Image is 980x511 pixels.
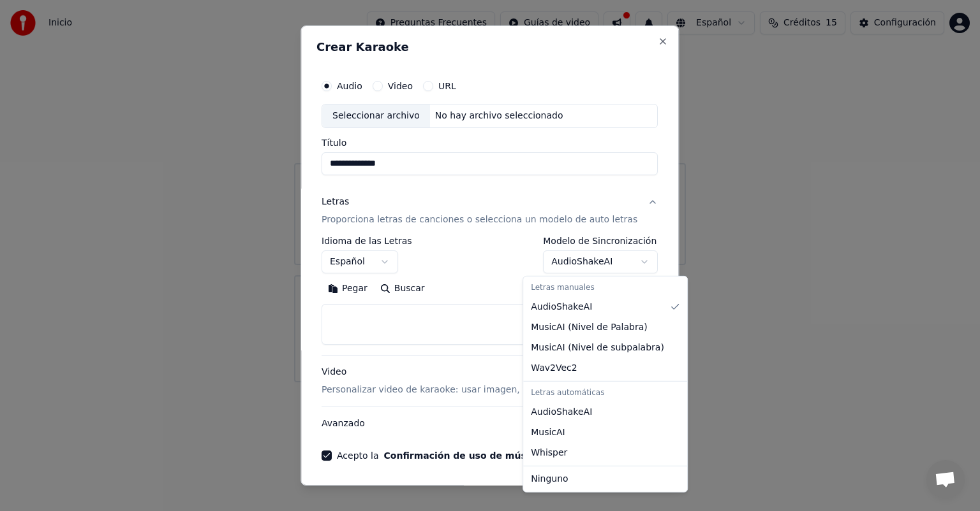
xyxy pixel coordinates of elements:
[531,447,567,459] span: Whisper
[531,342,664,354] span: MusicAI ( Nivel de subpalabra )
[531,362,577,375] span: Wav2Vec2
[531,301,592,313] span: AudioShakeAI
[531,473,568,486] span: Ninguno
[531,321,648,334] span: MusicAI ( Nivel de Palabra )
[526,279,685,297] div: Letras manuales
[531,426,565,439] span: MusicAI
[526,384,685,402] div: Letras automáticas
[531,406,592,419] span: AudioShakeAI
